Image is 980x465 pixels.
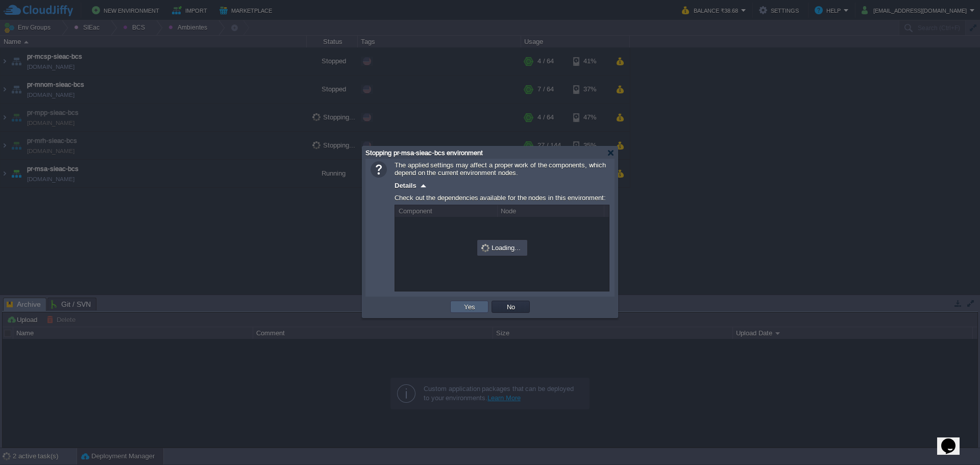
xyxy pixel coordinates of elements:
[365,149,483,157] span: Stopping pr-msa-sieac-bcs environment
[937,424,970,455] iframe: chat widget
[461,302,478,311] button: Yes
[395,182,416,189] span: Details
[395,161,606,177] span: The applied settings may affect a proper work of the components, which depend on the current envi...
[395,191,609,205] div: Check out the dependencies available for the nodes in this environment:
[504,302,518,311] button: No
[478,241,526,255] div: Loading...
